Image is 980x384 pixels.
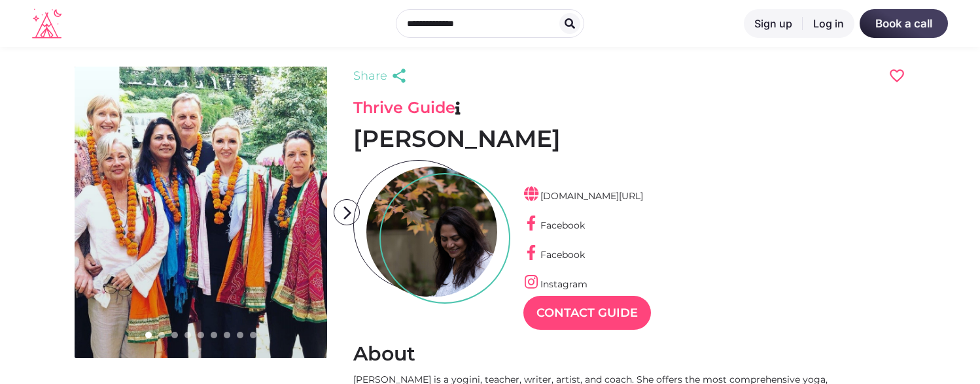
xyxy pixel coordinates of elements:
a: [DOMAIN_NAME][URL] [523,190,643,202]
a: Book a call [860,9,948,38]
a: Share [353,67,411,85]
a: Contact Guide [523,296,651,330]
h2: About [353,342,905,366]
h3: Thrive Guide [353,98,905,118]
a: Facebook [523,219,585,231]
i: arrow_forward_ios [334,200,360,226]
h1: [PERSON_NAME] [353,124,905,153]
a: Sign up [744,9,803,38]
a: Facebook [523,249,585,261]
a: Log in [803,9,854,38]
span: Share [353,67,387,85]
a: Instagram [523,278,587,290]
